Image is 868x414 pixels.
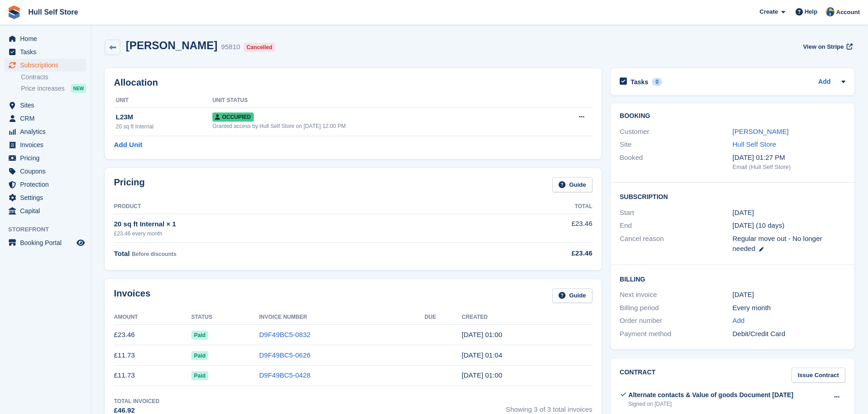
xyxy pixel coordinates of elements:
[212,112,253,122] span: Occupied
[21,84,65,93] span: Price increases
[191,331,208,340] span: Paid
[5,138,86,151] a: menu
[221,42,240,52] div: 95810
[114,140,142,150] a: Add Unit
[20,32,75,45] span: Home
[620,208,732,218] div: Start
[126,39,217,51] h2: [PERSON_NAME]
[473,199,592,214] th: Total
[25,5,82,20] a: Hull Self Store
[71,84,86,93] div: NEW
[259,310,425,325] th: Invoice Number
[620,303,732,313] div: Billing period
[114,177,145,192] h2: Pricing
[114,93,212,108] th: Unit
[5,204,86,217] a: menu
[20,99,75,112] span: Sites
[5,59,86,72] a: menu
[791,368,845,383] a: Issue Contract
[620,220,732,231] div: End
[20,152,75,164] span: Pricing
[620,316,732,326] div: Order number
[5,165,86,178] a: menu
[114,310,191,325] th: Amount
[191,351,208,360] span: Paid
[620,290,732,300] div: Next invoice
[5,112,86,125] a: menu
[20,125,75,138] span: Analytics
[805,7,817,16] span: Help
[5,46,86,58] a: menu
[5,178,86,191] a: menu
[20,112,75,125] span: CRM
[114,397,159,405] div: Total Invoiced
[132,251,176,257] span: Before discounts
[552,177,592,192] a: Guide
[628,400,793,408] div: Signed on [DATE]
[114,219,473,230] div: 20 sq ft Internal × 1
[114,365,191,386] td: £11.73
[8,225,91,234] span: Storefront
[799,39,854,54] a: View on Stripe
[733,290,845,300] div: [DATE]
[20,191,75,204] span: Settings
[244,43,275,52] div: Cancelled
[628,390,793,400] div: Alternate contacts & Value of goods Document [DATE]
[733,303,845,313] div: Every month
[620,112,845,120] h2: Booking
[620,153,732,172] div: Booked
[760,7,778,16] span: Create
[20,46,75,58] span: Tasks
[620,234,732,254] div: Cancel reason
[114,250,130,257] span: Total
[620,368,656,383] h2: Contract
[21,73,86,82] a: Contracts
[116,112,212,123] div: L23M
[20,204,75,217] span: Capital
[191,371,208,380] span: Paid
[818,77,831,87] a: Add
[733,221,785,229] span: [DATE] (10 days)
[21,83,86,93] a: Price increases NEW
[20,59,75,72] span: Subscriptions
[75,237,86,248] a: Preview store
[114,77,592,88] h2: Allocation
[259,351,311,359] a: D9F49BC5-0626
[114,345,191,366] td: £11.73
[114,199,473,214] th: Product
[116,123,212,131] div: 20 sq ft Internal
[5,152,86,164] a: menu
[473,214,592,242] td: £23.46
[114,288,150,303] h2: Invoices
[5,191,86,204] a: menu
[7,5,21,19] img: stora-icon-8386f47178a22dfd0bd8f6a31ec36ba5ce8667c1dd55bd0f319d3a0aa187defe.svg
[473,248,592,259] div: £23.46
[620,127,732,137] div: Customer
[620,139,732,150] div: Site
[20,165,75,178] span: Coupons
[652,78,663,86] div: 0
[5,32,86,45] a: menu
[462,310,592,325] th: Created
[733,163,845,172] div: Email (Hull Self Store)
[5,125,86,138] a: menu
[212,122,544,130] div: Granted access by Hull Self Store on [DATE] 12:00 PM
[620,329,732,339] div: Payment method
[259,331,311,338] a: D9F49BC5-0832
[733,208,754,218] time: 2025-07-24 00:00:00 UTC
[259,371,311,379] a: D9F49BC5-0428
[733,153,845,163] div: [DATE] 01:27 PM
[20,178,75,191] span: Protection
[836,8,860,17] span: Account
[462,351,502,359] time: 2025-08-24 00:04:30 UTC
[425,310,462,325] th: Due
[826,7,835,16] img: Hull Self Store
[191,310,259,325] th: Status
[733,316,745,326] a: Add
[552,288,592,303] a: Guide
[733,329,845,339] div: Debit/Credit Card
[803,42,843,51] span: View on Stripe
[5,236,86,249] a: menu
[733,140,776,148] a: Hull Self Store
[620,274,845,283] h2: Billing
